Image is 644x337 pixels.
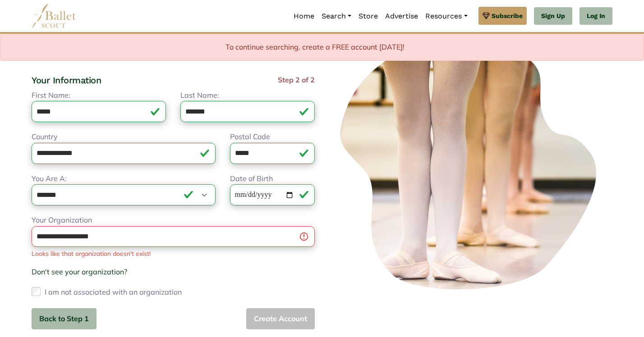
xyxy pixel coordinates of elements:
label: Postal Code [230,131,270,143]
img: ballerinas [329,30,612,295]
div: Looks like that organization doesn't exist! [32,249,315,259]
img: gem.svg [483,11,490,21]
button: Back to Step 1 [32,308,97,329]
a: Store [355,7,382,26]
label: I am not associated with an organization [45,285,182,299]
label: Date of Birth [230,173,273,185]
label: Country [32,131,58,143]
a: Resources [422,7,471,26]
label: First Name: [32,90,70,101]
h4: Your Information [32,74,101,86]
a: Home [290,7,318,26]
a: Sign Up [534,7,572,25]
span: Step 2 of 2 [278,74,315,90]
a: Log In [580,7,612,25]
a: Subscribe [478,7,527,25]
a: Search [318,7,355,26]
label: You Are A: [32,173,67,185]
span: Subscribe [492,11,523,21]
label: Your Organization [32,214,92,226]
a: Advertise [382,7,422,26]
label: Last Name: [180,90,219,101]
a: Don't see your organization? [32,267,127,276]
